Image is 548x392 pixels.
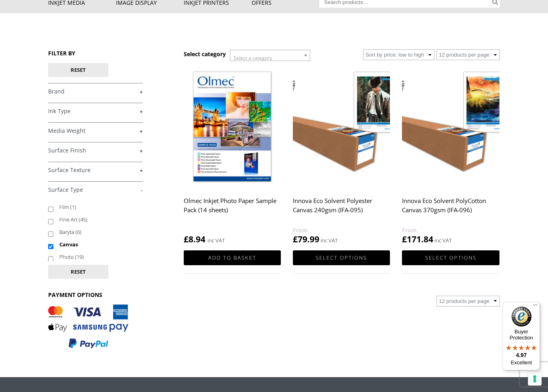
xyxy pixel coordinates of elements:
[48,88,143,95] a: +
[503,302,540,370] button: Trusted Shops TrustmarkBuyer Protection4.97Excellent
[516,352,527,358] span: 4.97
[402,193,499,225] h2: Innova Eco Solvent PolyCotton Canvas 370gsm (IFA-096)
[48,103,143,119] h4: Ink Type
[59,201,135,213] label: Film
[528,372,542,386] button: Your consent preferences for tracking technologies
[293,67,390,188] img: Innova Eco Solvent Polyester Canvas 240gsm (IFA-095)
[48,147,143,154] a: +
[48,108,143,115] a: +
[184,67,281,245] a: Olmec Inkjet Photo Paper Sample Pack (14 sheets) £8.94 inc VAT
[402,67,499,245] a: Innova Eco Solvent PolyCotton Canvas 370gsm (IFA-096) £171.84
[503,360,540,366] p: Excellent
[75,228,81,236] span: (6)
[530,302,540,312] button: Menu
[48,49,143,57] h3: FILTER BY
[75,253,84,260] span: (19)
[59,251,135,263] label: Photo
[511,307,532,327] img: Trusted Shops Trustmark
[402,250,499,265] a: Select options for “Innova Eco Solvent PolyCotton Canvas 370gsm (IFA-096)”
[59,213,135,226] label: Fine Art
[402,234,407,245] span: £
[184,250,281,265] a: Add to basket: “Olmec Inkjet Photo Paper Sample Pack (14 sheets)”
[48,127,143,135] a: +
[503,329,540,341] p: Buyer Protection
[184,193,281,225] h2: Olmec Inkjet Photo Paper Sample Pack (14 sheets)
[59,238,135,251] label: Canvas
[293,67,390,245] a: Innova Eco Solvent Polyester Canvas 240gsm (IFA-095) £79.99
[48,265,108,279] button: Reset
[70,203,76,211] span: (1)
[79,216,87,223] span: (45)
[48,83,143,99] h4: Brand
[363,49,434,60] select: Shop order
[402,234,433,245] bdi: 171.84
[48,167,143,174] a: +
[48,162,143,178] h4: Surface Texture
[402,67,499,188] img: Innova Eco Solvent PolyCotton Canvas 370gsm (IFA-096)
[48,291,143,299] h3: PAYMENT OPTIONS
[48,63,108,77] button: Reset
[184,234,205,245] bdi: 8.94
[184,67,281,188] img: Olmec Inkjet Photo Paper Sample Pack (14 sheets)
[59,226,135,238] label: Baryta
[207,236,225,245] strong: inc VAT
[48,181,143,197] h4: Surface Type
[48,122,143,138] h4: Media Weight
[293,234,298,245] span: £
[48,186,143,194] a: -
[184,50,226,58] h3: Select category
[48,142,143,158] h4: Surface Finish
[293,250,390,265] a: Select options for “Innova Eco Solvent Polyester Canvas 240gsm (IFA-095)”
[233,55,272,61] span: Select a category
[184,234,189,245] span: £
[293,234,319,245] bdi: 79.99
[293,193,390,225] h2: Innova Eco Solvent Polyester Canvas 240gsm (IFA-095)
[48,305,128,349] img: PAYMENT OPTIONS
